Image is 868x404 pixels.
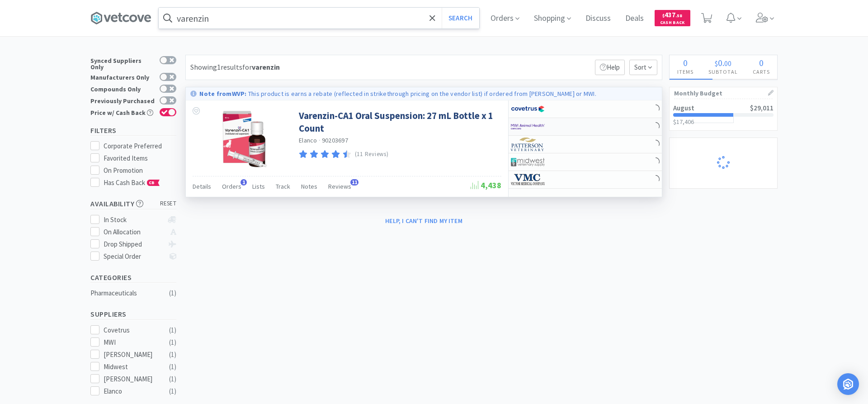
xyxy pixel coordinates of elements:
[701,58,745,67] div: .
[169,361,176,372] div: ( 1 )
[350,179,359,185] span: 11
[299,109,499,134] a: Varenzin-CA1 Oral Suspension: 27 mL Bottle x 1 Count
[595,60,625,75] p: Help
[673,118,694,126] span: $17,406
[750,104,774,112] span: $29,011
[147,180,156,185] span: CB
[248,90,596,98] p: This product is earns a rebate (reflected in strikethrough pricing on the vendor list) if ordered...
[299,136,317,144] a: Elanco
[90,125,176,136] h5: Filters
[301,182,317,190] span: Notes
[104,337,160,348] div: MWI
[322,136,348,144] span: 90203697
[104,214,164,225] div: In Stock
[104,251,164,262] div: Special Order
[715,59,718,68] span: $
[670,99,777,130] a: August$29,011$17,406
[169,337,176,348] div: ( 1 )
[169,349,176,360] div: ( 1 )
[660,20,685,26] span: Cash Back
[582,14,614,23] a: Discuss
[380,213,468,228] button: Help, I can't find my item
[104,178,160,187] span: Has Cash Back
[90,56,155,70] div: Synced Suppliers Only
[511,138,545,151] img: f5e969b455434c6296c6d81ef179fa71_3.png
[160,199,177,209] span: reset
[169,325,176,336] div: ( 1 )
[674,87,773,99] h1: Monthly Budget
[90,73,155,81] div: Manufacturers Only
[90,288,164,299] div: Pharmaceuticals
[662,10,682,19] span: 437
[104,239,164,250] div: Drop Shipped
[701,67,745,76] h4: Subtotal
[673,105,694,111] h2: August
[104,165,177,176] div: On Promotion
[442,8,479,29] button: Search
[276,182,290,190] span: Track
[104,386,160,397] div: Elanco
[104,325,160,336] div: Covetrus
[745,67,777,76] h4: Carts
[328,182,351,190] span: Reviews
[837,373,859,395] div: Open Intercom Messenger
[90,309,176,319] h5: Suppliers
[662,13,665,19] span: $
[199,90,246,98] strong: Note from WVP :
[90,272,176,283] h5: Categories
[511,120,545,133] img: f6b2451649754179b5b4e0c70c3f7cb0_2.png
[90,85,155,92] div: Compounds Only
[319,136,321,144] span: ·
[718,57,722,68] span: 0
[355,150,389,159] p: (11 Reviews)
[104,374,160,385] div: [PERSON_NAME]
[193,182,211,190] span: Details
[252,182,265,190] span: Lists
[471,180,501,190] span: 4,438
[104,141,177,152] div: Corporate Preferred
[222,182,241,190] span: Orders
[190,62,280,73] div: Showing 1 results
[622,14,647,23] a: Deals
[159,8,479,29] input: Search by item, sku, manufacturer, ingredient, size...
[90,96,155,104] div: Previously Purchased
[511,173,545,186] img: 1e924e8dc74e4b3a9c1fccb4071e4426_16.png
[629,60,657,75] span: Sort
[242,62,280,71] span: for
[655,6,690,30] a: $437.58Cash Back
[252,62,280,71] strong: varenzin
[675,13,682,19] span: . 58
[169,386,176,397] div: ( 1 )
[90,108,155,116] div: Price w/ Cash Back
[511,155,545,169] img: 4dd14cff54a648ac9e977f0c5da9bc2e_5.png
[241,179,247,185] span: 1
[724,59,731,68] span: 00
[104,227,164,238] div: On Allocation
[104,153,177,164] div: Favorited Items
[90,199,176,209] h5: Availability
[104,361,160,372] div: Midwest
[683,57,688,68] span: 0
[169,374,176,385] div: ( 1 )
[104,349,160,360] div: [PERSON_NAME]
[215,109,274,168] img: 20b0a996b71544ceae4cfad3bb4e364f_586010.png
[759,57,764,68] span: 0
[511,102,545,116] img: 77fca1acd8b6420a9015268ca798ef17_1.png
[169,288,176,299] div: ( 1 )
[670,67,701,76] h4: Items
